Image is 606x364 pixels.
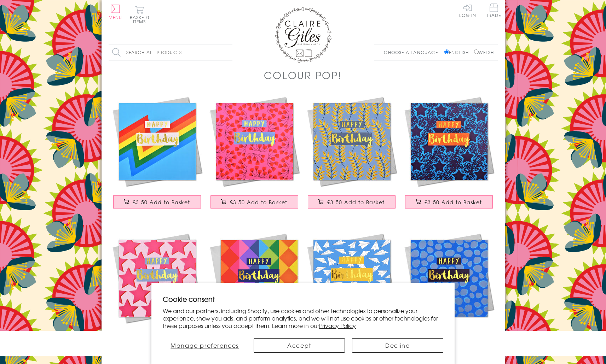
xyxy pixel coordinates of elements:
button: £3.50 Add to Basket [113,195,201,209]
button: £3.50 Add to Basket [308,195,396,209]
p: We and our partners, including Shopify, use cookies and other technologies to personalize your ex... [163,307,443,329]
a: Privacy Policy [319,321,356,330]
h2: Cookie consent [163,294,443,304]
a: Birthday Card, Paper Planes, Happy Birthday, text foiled in shiny gold £3.50 Add to Basket [303,230,400,352]
span: Trade [486,4,501,17]
img: Birthday Card, Pink Flowers, Happy Birthday, text foiled in shiny gold [206,93,303,190]
span: Menu [109,14,122,20]
span: £3.50 Add to Basket [133,199,190,206]
label: Welsh [474,49,494,55]
button: Decline [352,338,443,353]
input: Welsh [474,49,479,54]
span: Manage preferences [171,341,239,350]
input: Search [225,45,232,60]
a: Birthday Card, Pink Flowers, Happy Birthday, text foiled in shiny gold £3.50 Add to Basket [206,93,303,216]
a: Birthday Card, Blue Stars, Happy Birthday, text foiled in shiny gold £3.50 Add to Basket [400,93,498,216]
span: £3.50 Add to Basket [425,199,482,206]
img: Birthday Card, Colour Diamonds, Happy Birthday, text foiled in shiny gold [206,230,303,327]
a: Birthday Card, Leaves, Happy Birthday, text foiled in shiny gold £3.50 Add to Basket [303,93,400,216]
label: English [444,49,472,55]
a: Trade [486,4,501,19]
p: Choose a language: [384,49,443,55]
img: Birthday Card, Blue Stars, Happy Birthday, text foiled in shiny gold [400,93,498,190]
input: English [444,49,449,54]
button: £3.50 Add to Basket [210,195,298,209]
img: Birthday Card, Paper Planes, Happy Birthday, text foiled in shiny gold [303,230,400,327]
button: Accept [254,338,345,353]
button: Menu [109,5,122,19]
img: Claire Giles Greetings Cards [275,7,331,63]
button: Basket0 items [130,6,149,24]
a: Birthday Card, Colour Bolt, Happy Birthday, text foiled in shiny gold £3.50 Add to Basket [109,93,206,216]
span: 0 items [133,14,149,25]
a: Birthday Card, Pink Stars, Happy Birthday, text foiled in shiny gold £3.50 Add to Basket [109,230,206,352]
img: Birthday Card, Leaves, Happy Birthday, text foiled in shiny gold [303,93,400,190]
span: £3.50 Add to Basket [230,199,288,206]
button: Manage preferences [163,338,247,353]
a: Birthday Card, Dots, Happy Birthday, text foiled in shiny gold £3.50 Add to Basket [400,230,498,352]
img: Birthday Card, Dots, Happy Birthday, text foiled in shiny gold [400,230,498,327]
h1: Colour POP! [264,68,342,82]
input: Search all products [109,45,232,60]
img: Birthday Card, Colour Bolt, Happy Birthday, text foiled in shiny gold [109,93,206,190]
a: Birthday Card, Colour Diamonds, Happy Birthday, text foiled in shiny gold £3.50 Add to Basket [206,230,303,352]
span: £3.50 Add to Basket [327,199,385,206]
img: Birthday Card, Pink Stars, Happy Birthday, text foiled in shiny gold [109,230,206,327]
a: Log In [459,4,476,17]
button: £3.50 Add to Basket [405,195,493,209]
